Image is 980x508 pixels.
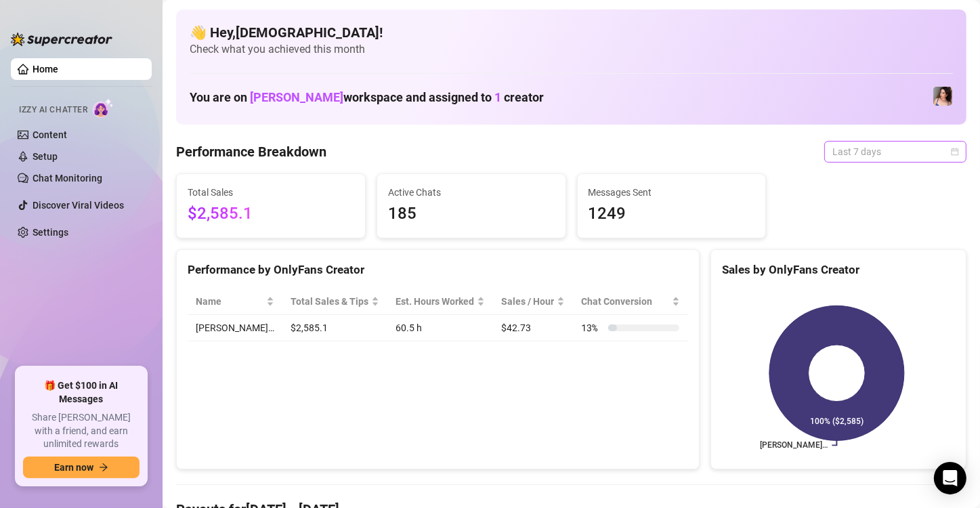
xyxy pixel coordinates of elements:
[176,142,326,161] h4: Performance Breakdown
[933,87,952,106] img: Lauren
[196,294,263,309] span: Name
[760,441,828,450] text: [PERSON_NAME]…
[581,320,603,335] span: 13 %
[190,90,544,105] h1: You are on workspace and assigned to creator
[54,462,93,473] span: Earn now
[33,129,67,140] a: Content
[722,261,955,279] div: Sales by OnlyFans Creator
[282,289,387,315] th: Total Sales & Tips
[388,185,555,200] span: Active Chats
[33,64,58,75] a: Home
[832,142,958,162] span: Last 7 days
[291,294,368,309] span: Total Sales & Tips
[190,23,953,42] h4: 👋 Hey, [DEMOGRAPHIC_DATA] !
[589,201,755,227] span: 1249
[33,151,58,162] a: Setup
[93,98,114,118] img: AI Chatter
[589,185,755,200] span: Messages Sent
[493,289,573,315] th: Sales / Hour
[188,289,282,315] th: Name
[19,104,87,117] span: Izzy AI Chatter
[934,462,966,494] div: Open Intercom Messenger
[33,200,124,211] a: Discover Viral Videos
[573,289,687,315] th: Chat Conversion
[188,315,282,341] td: [PERSON_NAME]…
[250,90,343,104] span: [PERSON_NAME]
[501,294,554,309] span: Sales / Hour
[188,185,354,200] span: Total Sales
[188,201,354,227] span: $2,585.1
[188,261,688,279] div: Performance by OnlyFans Creator
[951,148,959,156] span: calendar
[387,315,493,341] td: 60.5 h
[494,90,501,104] span: 1
[581,294,668,309] span: Chat Conversion
[23,457,140,478] button: Earn nowarrow-right
[33,173,102,184] a: Chat Monitoring
[493,315,573,341] td: $42.73
[190,42,953,57] span: Check what you achieved this month
[282,315,387,341] td: $2,585.1
[11,33,112,46] img: logo-BBDzfeDw.svg
[23,379,140,406] span: 🎁 Get $100 in AI Messages
[99,463,108,472] span: arrow-right
[388,201,555,227] span: 185
[33,227,68,238] a: Settings
[23,411,140,451] span: Share [PERSON_NAME] with a friend, and earn unlimited rewards
[396,294,474,309] div: Est. Hours Worked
